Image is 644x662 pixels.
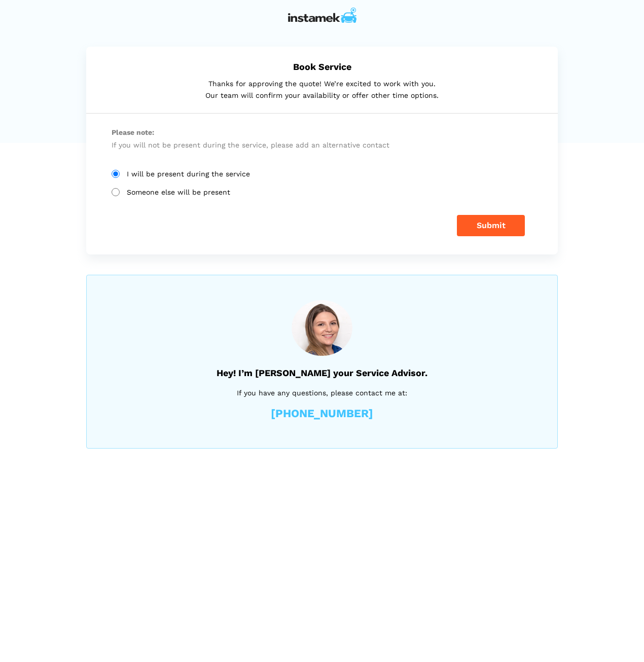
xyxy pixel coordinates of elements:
[112,78,532,101] p: Thanks for approving the quote! We’re excited to work with you. Our team will confirm your availa...
[112,188,120,196] input: Someone else will be present
[112,170,532,178] label: I will be present during the service
[112,367,532,378] h5: Hey! I’m [PERSON_NAME] your Service Advisor.
[112,170,120,178] input: I will be present during the service
[112,387,532,398] p: If you have any questions, please contact me at:
[112,126,532,139] span: Please note:
[271,408,373,419] a: [PHONE_NUMBER]
[112,61,532,72] h5: Book Service
[112,126,532,151] p: If you will not be present during the service, please add an alternative contact
[457,215,525,236] button: Submit
[112,188,532,197] label: Someone else will be present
